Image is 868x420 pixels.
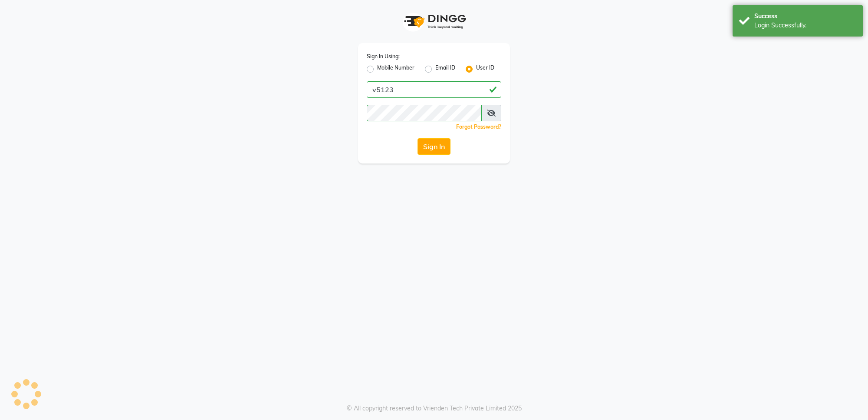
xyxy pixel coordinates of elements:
input: Username [367,81,501,98]
div: Login Successfully. [754,21,856,30]
img: logo1.svg [399,9,469,34]
button: Sign In [418,138,450,155]
a: Forgot Password? [456,123,501,130]
div: Success [754,12,856,21]
label: Mobile Number [377,64,414,74]
label: Sign In Using: [367,53,400,60]
label: Email ID [435,64,455,74]
label: User ID [476,64,494,74]
input: Username [367,105,482,121]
